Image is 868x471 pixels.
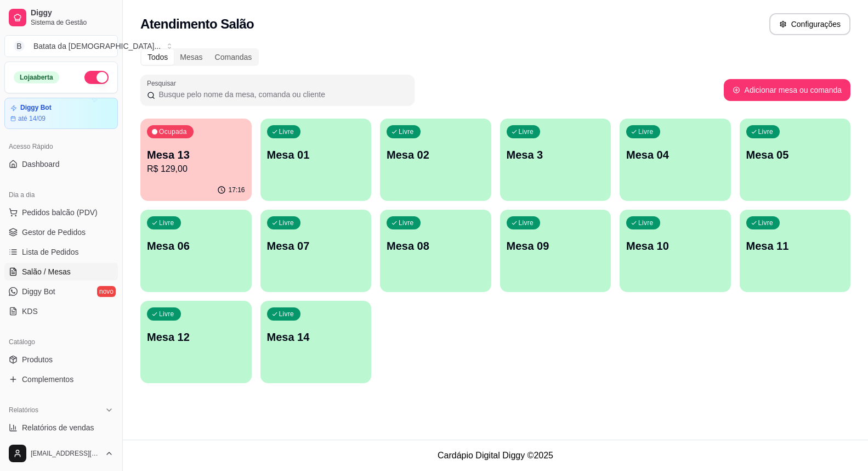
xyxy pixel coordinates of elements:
button: [EMAIL_ADDRESS][DOMAIN_NAME] [4,440,118,467]
button: Pedidos balcão (PDV) [4,204,118,221]
div: Loja aberta [14,71,59,83]
span: Pedidos balcão (PDV) [22,207,98,218]
a: Diggy Botaté 14/09 [4,98,118,129]
div: Mesas [174,49,208,65]
button: LivreMesa 06 [140,210,252,292]
p: Mesa 11 [746,238,844,254]
div: Dia a dia [4,186,118,204]
p: Livre [159,218,174,227]
p: Ocupada [159,127,187,136]
button: OcupadaMesa 13R$ 129,0017:16 [140,119,252,201]
footer: Cardápio Digital Diggy © 2025 [123,440,868,471]
button: LivreMesa 10 [620,210,731,292]
p: R$ 129,00 [147,162,245,176]
span: Diggy Bot [22,286,55,297]
div: Catálogo [4,333,118,351]
a: Relatórios de vendas [4,419,118,436]
label: Pesquisar [147,78,180,88]
h2: Atendimento Salão [140,15,254,33]
div: Todos [141,49,174,65]
button: LivreMesa 11 [740,210,851,292]
p: Mesa 08 [387,238,485,254]
span: KDS [22,306,38,317]
p: Mesa 01 [267,147,365,162]
a: Complementos [4,371,118,388]
button: LivreMesa 04 [620,119,731,201]
p: Livre [399,218,414,227]
span: Relatórios de vendas [22,422,94,433]
span: B [14,41,25,52]
p: Mesa 13 [147,147,245,162]
p: Livre [159,310,174,318]
span: Dashboard [22,159,60,170]
button: LivreMesa 3 [500,119,611,201]
p: Livre [279,218,294,227]
button: LivreMesa 12 [140,301,252,383]
article: até 14/09 [18,114,46,123]
button: LivreMesa 14 [260,301,372,383]
p: Mesa 07 [267,238,365,254]
div: Comandas [209,49,258,65]
a: Diggy Botnovo [4,283,118,300]
span: Produtos [22,354,53,365]
span: Complementos [22,374,73,385]
span: [EMAIL_ADDRESS][DOMAIN_NAME] [31,449,100,458]
span: Gestor de Pedidos [22,227,86,238]
p: Livre [399,127,414,136]
div: Batata da [DEMOGRAPHIC_DATA] ... [33,41,161,52]
p: Livre [519,127,534,136]
a: Dashboard [4,155,118,173]
button: LivreMesa 07 [260,210,372,292]
p: Mesa 06 [147,238,245,254]
p: Livre [279,127,294,136]
a: Salão / Mesas [4,263,118,281]
span: Sistema de Gestão [31,18,114,27]
button: LivreMesa 01 [260,119,372,201]
a: DiggySistema de Gestão [4,4,118,31]
span: Diggy [31,8,114,18]
span: Salão / Mesas [22,266,71,277]
p: Mesa 02 [387,147,485,162]
button: Alterar Status [84,71,109,84]
p: Mesa 10 [626,238,724,254]
p: Mesa 14 [267,329,365,345]
div: Acesso Rápido [4,138,118,155]
button: Configurações [769,13,850,35]
a: Lista de Pedidos [4,243,118,261]
p: Mesa 04 [626,147,724,162]
a: Produtos [4,351,118,368]
a: Gestor de Pedidos [4,223,118,241]
button: Select a team [4,35,118,57]
span: Lista de Pedidos [22,246,79,257]
p: Mesa 3 [507,147,605,162]
span: Relatórios [9,406,38,414]
a: KDS [4,302,118,320]
p: Livre [758,127,774,136]
p: Livre [638,127,654,136]
p: Mesa 05 [746,147,844,162]
button: Adicionar mesa ou comanda [724,79,850,101]
p: Mesa 12 [147,329,245,345]
input: Pesquisar [155,89,408,100]
p: Mesa 09 [507,238,605,254]
button: LivreMesa 08 [380,210,491,292]
button: LivreMesa 02 [380,119,491,201]
button: LivreMesa 05 [740,119,851,201]
p: Livre [638,218,654,227]
article: Diggy Bot [20,104,52,112]
p: Livre [519,218,534,227]
p: Livre [279,310,294,318]
p: Livre [758,218,774,227]
button: LivreMesa 09 [500,210,611,292]
p: 17:16 [228,186,245,194]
